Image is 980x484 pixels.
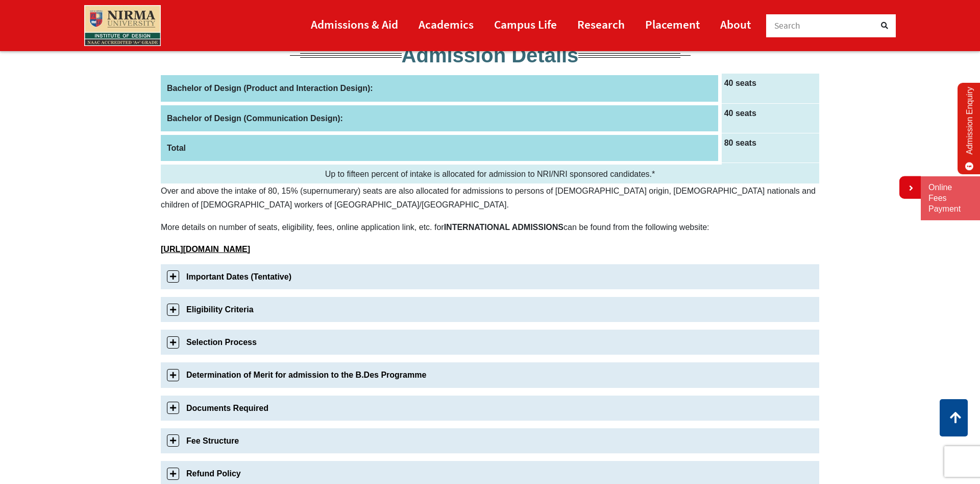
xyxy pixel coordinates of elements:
td: 40 seats [720,74,819,103]
th: Total [161,133,720,163]
a: Eligibility Criteria [161,297,819,322]
img: main_logo [84,5,161,46]
a: Selection Process [161,330,819,355]
span: Admission Details [402,44,579,66]
a: [URL][DOMAIN_NAME] [161,245,250,253]
p: More details on number of seats, eligibility, fees, online application link, etc. for can be foun... [161,220,819,234]
th: Bachelor of Design (Product and Interaction Design): [161,74,720,103]
a: About [720,13,751,36]
a: Documents Required [161,396,819,421]
td: 40 seats [720,103,819,133]
a: Academics [419,13,474,36]
p: Over and above the intake of 80, 15% (supernumerary) seats are also allocated for admissions to p... [161,184,819,212]
a: Campus Life [494,13,557,36]
a: Admissions & Aid [311,13,398,36]
b: INTERNATIONAL ADMISSIONS [444,223,563,232]
a: Determination of Merit for admission to the B.Des Programme [161,362,819,387]
th: Bachelor of Design (Communication Design): [161,103,720,133]
a: Fee Structure [161,428,819,453]
td: Up to fifteen percent of intake is allocated for admission to NRI/NRI sponsored candidates. [161,163,819,183]
a: Research [577,13,625,36]
a: Placement [645,13,700,36]
a: Important Dates (Tentative) [161,264,819,289]
a: Online Fees Payment [928,182,972,214]
span: Search [774,20,801,31]
td: 80 seats [720,133,819,163]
